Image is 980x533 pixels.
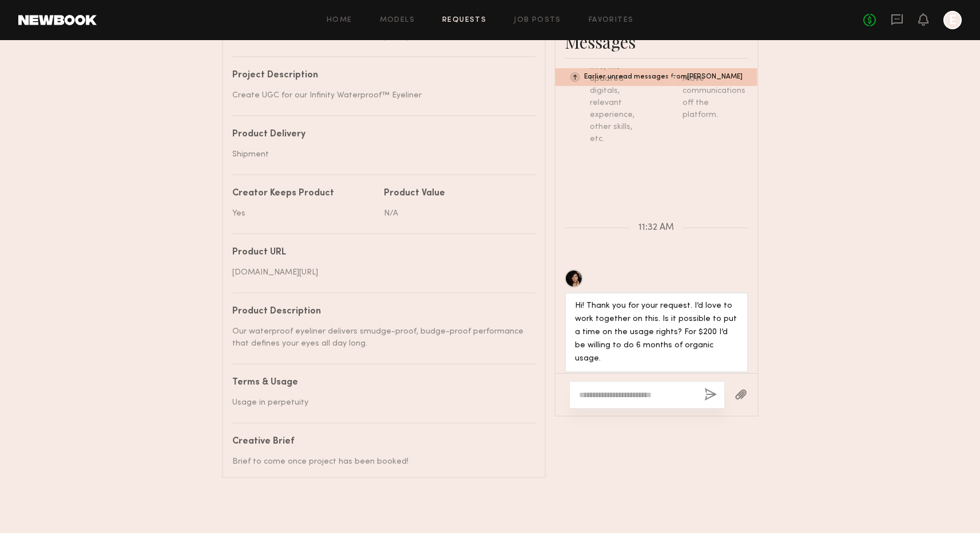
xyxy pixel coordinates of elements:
[232,456,527,468] div: Brief to come once project has been booked!
[442,17,486,24] a: Requests
[232,71,527,80] div: Project Description
[232,397,527,409] div: Usage in perpetuity
[514,17,561,24] a: Job Posts
[590,39,634,143] span: Request additional info, like updated digitals, relevant experience, other skills, etc.
[327,17,352,24] a: Home
[232,266,527,279] div: [DOMAIN_NAME][URL]
[232,437,527,446] div: Creative Brief
[565,30,748,53] div: Messages
[384,207,527,220] div: N/A
[943,11,962,29] a: E
[589,17,634,24] a: Favorites
[683,75,745,119] span: Move communications off the platform.
[384,189,527,198] div: Product Value
[380,17,415,24] a: Models
[232,189,375,198] div: Creator Keeps Product
[232,378,527,387] div: Terms & Usage
[232,326,527,350] div: Our waterproof eyeliner delivers smudge-proof, budge-proof performance that defines your eyes all...
[232,207,375,220] div: Yes
[232,130,527,139] div: Product Delivery
[575,300,738,366] div: Hi! Thank you for your request. I’d love to work together on this. Is it possible to put a time o...
[232,89,527,101] div: Create UGC for our Infinity Waterproof™ Eyeliner
[232,248,527,257] div: Product URL
[638,223,674,233] span: 11:32 AM
[232,148,527,160] div: Shipment
[556,68,757,86] div: Earlier unread messages from [PERSON_NAME]
[232,307,527,316] div: Product Description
